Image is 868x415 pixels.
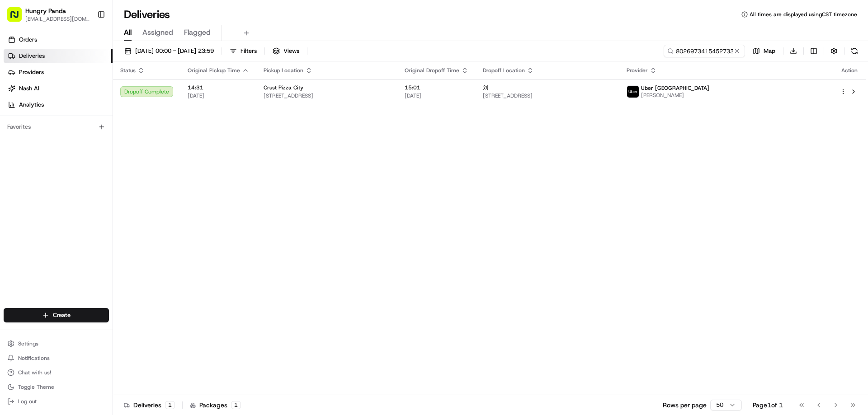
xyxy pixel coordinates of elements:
[627,86,639,98] img: uber-new-logo.jpeg
[4,33,113,47] a: Orders
[18,340,38,347] span: Settings
[190,401,241,410] div: Packages
[142,27,173,38] span: Assigned
[231,401,241,409] div: 1
[4,308,109,322] button: Create
[405,92,468,99] span: [DATE]
[4,381,109,393] button: Toggle Theme
[124,401,175,410] div: Deliveries
[269,45,303,57] button: Views
[749,45,779,57] button: Map
[25,6,66,15] button: Hungry Panda
[641,84,709,92] span: Uber [GEOGRAPHIC_DATA]
[241,47,257,55] span: Filters
[664,45,745,57] input: Type to search
[120,67,136,74] span: Status
[124,27,132,38] span: All
[750,11,857,18] span: All times are displayed using CST timezone
[4,49,113,63] a: Deliveries
[135,47,214,55] span: [DATE] 00:00 - [DATE] 23:59
[18,383,54,391] span: Toggle Theme
[627,67,648,74] span: Provider
[4,120,109,134] div: Favorites
[188,92,249,99] span: [DATE]
[483,84,488,91] span: 刘
[19,52,45,60] span: Deliveries
[483,67,525,74] span: Dropoff Location
[18,369,51,376] span: Chat with us!
[264,92,390,99] span: [STREET_ADDRESS]
[4,4,94,25] button: Hungry Panda[EMAIL_ADDRESS][DOMAIN_NAME]
[19,101,44,109] span: Analytics
[840,67,859,74] div: Action
[848,45,861,57] button: Refresh
[226,45,261,57] button: Filters
[19,84,39,93] span: Nash AI
[405,84,468,91] span: 15:01
[264,67,303,74] span: Pickup Location
[19,68,44,76] span: Providers
[18,354,50,362] span: Notifications
[405,67,459,74] span: Original Dropoff Time
[663,401,707,410] p: Rows per page
[4,337,109,350] button: Settings
[753,401,783,410] div: Page 1 of 1
[19,36,37,44] span: Orders
[184,27,211,38] span: Flagged
[483,92,612,99] span: [STREET_ADDRESS]
[4,366,109,379] button: Chat with us!
[124,7,170,22] h1: Deliveries
[18,398,37,405] span: Log out
[120,45,218,57] button: [DATE] 00:00 - [DATE] 23:59
[4,352,109,364] button: Notifications
[25,15,90,23] button: [EMAIL_ADDRESS][DOMAIN_NAME]
[4,395,109,408] button: Log out
[53,311,71,319] span: Create
[4,65,113,79] a: Providers
[264,84,303,91] span: Crust Pizza City
[188,67,240,74] span: Original Pickup Time
[188,84,249,91] span: 14:31
[641,92,709,99] span: [PERSON_NAME]
[165,401,175,409] div: 1
[764,47,775,55] span: Map
[283,47,299,55] span: Views
[4,81,113,96] a: Nash AI
[4,98,113,112] a: Analytics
